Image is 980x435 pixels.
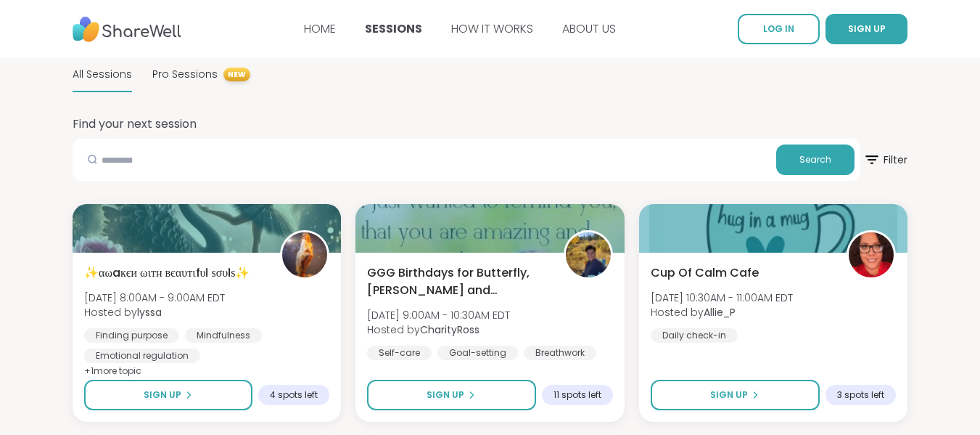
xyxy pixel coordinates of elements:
span: Cup Of Calm Cafe [651,264,759,282]
button: SIGN UP [825,14,907,44]
span: SIGN UP [848,23,886,35]
span: 3 spots left [837,389,884,401]
span: Hosted by [84,305,225,320]
span: Hosted by [367,322,510,337]
span: 11 spots left [553,389,601,401]
span: Sign Up [710,389,748,402]
span: Filter [863,142,907,177]
span: Search [799,153,831,166]
span: 4 spots left [270,389,318,401]
div: Emotional regulation [84,349,200,363]
button: Sign Up [84,380,252,410]
a: LOG IN [738,14,820,44]
span: GGG Birthdays for Butterfly, [PERSON_NAME] and [PERSON_NAME] [367,264,547,299]
button: Search [776,145,855,175]
button: Sign Up [651,380,820,410]
img: ShareWell Nav Logo [73,9,181,49]
span: [DATE] 10:30AM - 11:00AM EDT [651,290,793,305]
img: CharityRoss [566,232,611,277]
span: All Sessions [73,67,132,82]
span: LOG IN [763,23,794,35]
button: Sign Up [367,380,535,410]
div: Mindfulness [185,328,262,343]
span: [DATE] 9:00AM - 10:30AM EDT [367,308,510,322]
div: Goal-setting [437,346,518,360]
span: NEW [223,68,250,81]
a: HOW IT WORKS [451,20,533,37]
b: Allie_P [704,305,736,320]
span: Sign Up [427,389,464,402]
b: lyssa [137,305,162,320]
b: CharityRoss [420,322,479,337]
span: Pro Sessions [152,67,218,82]
div: Breathwork [524,346,596,360]
a: HOME [304,20,336,37]
span: [DATE] 8:00AM - 9:00AM EDT [84,290,225,305]
span: ✨αωaкєи ωιтн вєαυтιfυℓ ѕσυℓѕ✨ [84,264,250,282]
div: Self-care [367,346,432,360]
span: Sign Up [144,389,181,402]
a: SESSIONS [365,20,422,37]
div: Daily check-in [651,328,738,343]
a: ABOUT US [562,20,616,37]
button: Filter [863,139,907,181]
h2: Find your next session [73,115,197,133]
img: Allie_P [849,232,894,277]
div: Finding purpose [84,328,179,343]
img: lyssa [282,232,327,277]
span: Hosted by [651,305,793,320]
